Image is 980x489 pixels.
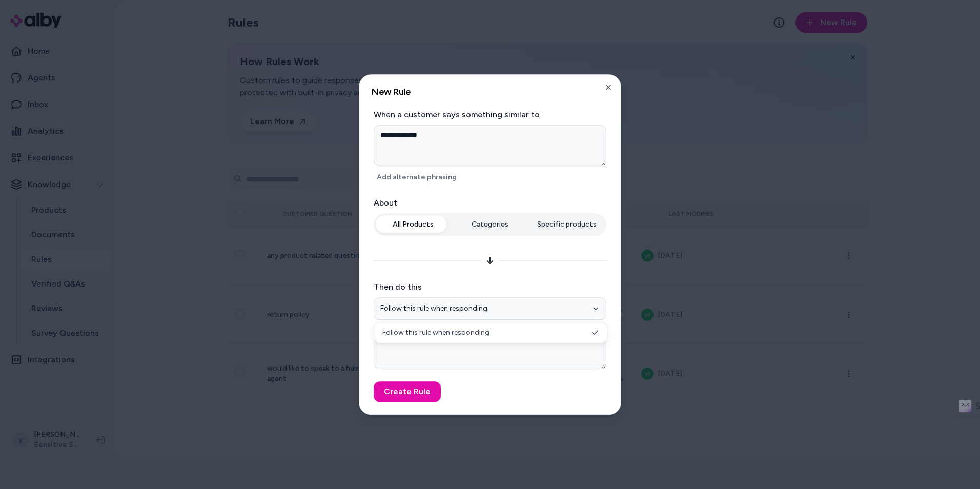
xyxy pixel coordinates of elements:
label: Then do this [374,281,606,293]
button: Add alternate phrasing [374,170,460,185]
button: Specific products [529,215,604,234]
span: Follow this rule when responding [382,328,489,338]
label: When a customer says something similar to [374,109,606,121]
button: Categories [453,215,527,234]
button: Create Rule [374,381,441,402]
button: All Products [376,215,451,234]
h2: New Rule [372,87,608,96]
label: About [374,197,606,209]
